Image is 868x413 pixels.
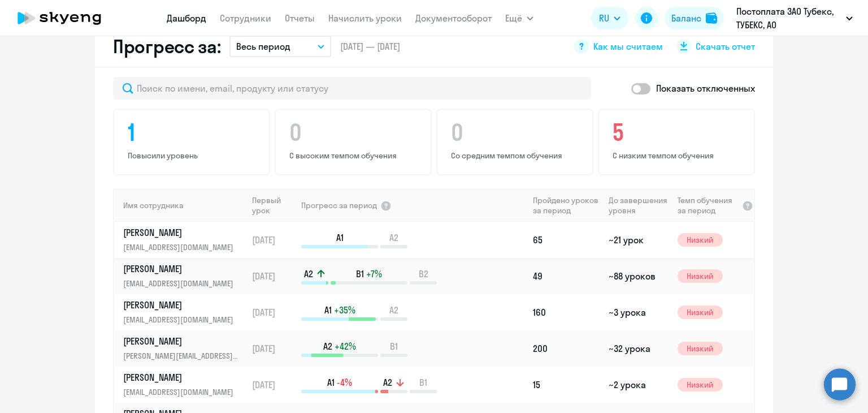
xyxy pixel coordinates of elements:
[248,294,300,330] td: [DATE]
[236,40,290,53] p: Весь период
[678,342,723,355] span: Низкий
[505,11,522,25] span: Ещё
[731,5,858,32] button: Постоплата ЗАО Тубекс, ТУБЕКС, АО
[604,189,672,222] th: До завершения уровня
[389,304,398,316] span: A2
[114,189,248,222] th: Имя сотрудника
[128,150,259,161] p: Повысили уровень
[337,376,352,389] span: -4%
[336,231,344,244] span: A1
[123,371,247,398] a: [PERSON_NAME][EMAIL_ADDRESS][DOMAIN_NAME]
[604,222,672,258] td: ~21 урок
[335,340,356,352] span: +42%
[528,367,604,403] td: 15
[671,11,701,25] div: Баланс
[248,330,300,367] td: [DATE]
[123,263,240,275] p: [PERSON_NAME]
[304,268,313,280] span: A2
[285,12,315,24] a: Отчеты
[113,77,591,100] input: Поиск по имени, email, продукту или статусу
[706,12,717,24] img: balance
[528,222,604,258] td: 65
[613,150,744,161] p: С низким темпом обучения
[356,268,364,280] span: B1
[665,7,724,29] button: Балансbalance
[528,330,604,367] td: 200
[528,294,604,330] td: 160
[696,40,755,53] span: Скачать отчет
[613,119,744,146] h4: 5
[528,189,604,222] th: Пройдено уроков за период
[528,258,604,294] td: 49
[248,222,300,258] td: [DATE]
[505,7,533,29] button: Ещё
[591,7,628,29] button: RU
[678,306,723,319] span: Низкий
[229,36,331,57] button: Весь период
[123,371,240,384] p: [PERSON_NAME]
[123,335,247,362] a: [PERSON_NAME][PERSON_NAME][EMAIL_ADDRESS][DOMAIN_NAME]
[128,119,259,146] h4: 1
[390,340,398,352] span: B1
[340,40,400,53] span: [DATE] — [DATE]
[123,263,247,290] a: [PERSON_NAME][EMAIL_ADDRESS][DOMAIN_NAME]
[123,335,240,347] p: [PERSON_NAME]
[678,269,723,283] span: Низкий
[419,268,428,280] span: B2
[327,376,335,389] span: A1
[324,304,332,316] span: A1
[248,367,300,403] td: [DATE]
[248,258,300,294] td: [DATE]
[123,299,247,326] a: [PERSON_NAME][EMAIL_ADDRESS][DOMAIN_NAME]
[415,12,492,24] a: Документооборот
[678,233,723,247] span: Низкий
[604,330,672,367] td: ~32 урока
[123,299,240,311] p: [PERSON_NAME]
[113,35,220,58] h2: Прогресс за:
[383,376,392,389] span: A2
[334,304,355,316] span: +35%
[248,189,300,222] th: Первый урок
[123,241,240,253] p: [EMAIL_ADDRESS][DOMAIN_NAME]
[123,313,240,326] p: [EMAIL_ADDRESS][DOMAIN_NAME]
[736,5,841,32] p: Постоплата ЗАО Тубекс, ТУБЕКС, АО
[123,277,240,290] p: [EMAIL_ADDRESS][DOMAIN_NAME]
[323,340,332,352] span: A2
[656,81,755,95] p: Показать отключенных
[328,12,402,24] a: Начислить уроки
[220,12,271,24] a: Сотрудники
[419,376,427,389] span: B1
[301,200,377,210] span: Прогресс за период
[604,258,672,294] td: ~88 уроков
[366,268,382,280] span: +7%
[123,226,240,239] p: [PERSON_NAME]
[604,367,672,403] td: ~2 урока
[123,386,240,398] p: [EMAIL_ADDRESS][DOMAIN_NAME]
[389,231,398,244] span: A2
[123,350,240,362] p: [PERSON_NAME][EMAIL_ADDRESS][DOMAIN_NAME]
[167,12,206,24] a: Дашборд
[599,11,609,25] span: RU
[593,40,663,53] span: Как мы считаем
[123,226,247,253] a: [PERSON_NAME][EMAIL_ADDRESS][DOMAIN_NAME]
[678,378,723,392] span: Низкий
[604,294,672,330] td: ~3 урока
[678,195,739,216] span: Темп обучения за период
